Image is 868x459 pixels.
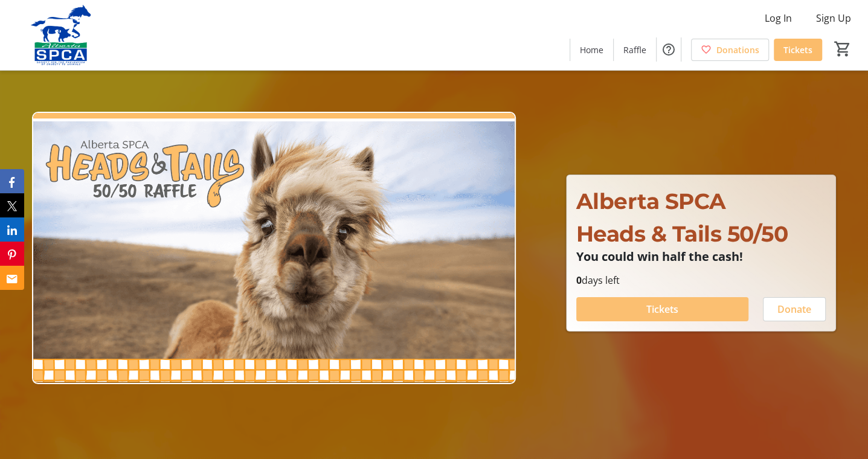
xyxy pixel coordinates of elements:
[832,38,854,60] button: Cart
[783,43,812,56] span: Tickets
[576,297,748,321] button: Tickets
[7,5,115,65] img: Alberta SPCA's Logo
[623,43,646,56] span: Raffle
[576,274,582,287] span: 0
[774,39,822,61] a: Tickets
[765,11,792,25] span: Log In
[576,273,826,287] p: days left
[614,39,656,61] a: Raffle
[777,302,811,316] span: Donate
[576,220,788,247] span: Heads & Tails 50/50
[816,11,851,25] span: Sign Up
[570,39,613,61] a: Home
[576,188,726,214] span: Alberta SPCA
[763,297,826,321] button: Donate
[657,37,681,62] button: Help
[32,112,515,384] img: Campaign CTA Media Photo
[576,250,826,263] p: You could win half the cash!
[755,8,802,28] button: Log In
[646,302,678,316] span: Tickets
[806,8,861,28] button: Sign Up
[691,39,769,61] a: Donations
[716,43,759,56] span: Donations
[580,43,603,56] span: Home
